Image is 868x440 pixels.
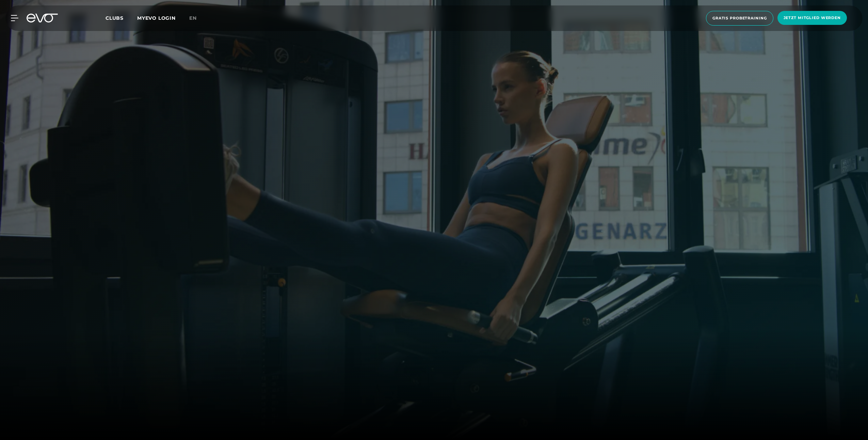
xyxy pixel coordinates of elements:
[189,15,197,21] span: en
[106,15,137,21] a: Clubs
[189,14,205,22] a: en
[106,15,124,21] span: Clubs
[137,15,176,21] a: MYEVO LOGIN
[784,15,841,21] span: Jetzt Mitglied werden
[712,15,767,21] span: Gratis Probetraining
[775,11,849,26] a: Jetzt Mitglied werden
[704,11,775,26] a: Gratis Probetraining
